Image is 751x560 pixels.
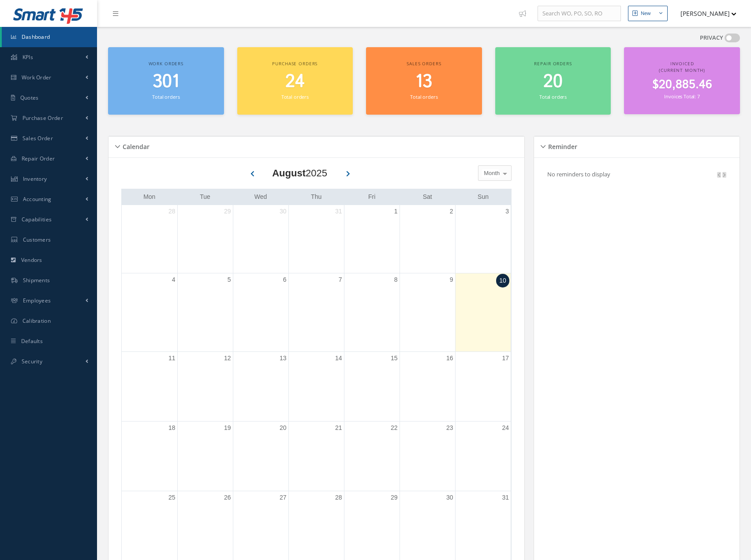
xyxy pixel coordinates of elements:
[400,205,455,273] td: August 2, 2025
[700,34,723,42] label: PRIVACY
[448,273,455,286] a: August 9, 2025
[177,421,233,491] td: August 19, 2025
[455,421,511,491] td: August 24, 2025
[222,352,233,365] a: August 12, 2025
[22,317,51,325] span: Calibration
[122,421,177,491] td: August 18, 2025
[253,191,269,202] a: Wednesday
[21,337,43,345] span: Defaults
[272,166,327,180] div: 2025
[400,352,455,422] td: August 16, 2025
[167,205,177,218] a: July 28, 2025
[641,10,651,17] div: New
[448,205,455,218] a: August 2, 2025
[389,491,400,504] a: August 29, 2025
[389,352,400,365] a: August 15, 2025
[288,273,344,352] td: August 7, 2025
[500,422,511,434] a: August 24, 2025
[278,352,288,365] a: August 13, 2025
[22,33,50,41] span: Dashboard
[20,94,39,101] span: Quotes
[177,273,233,352] td: August 5, 2025
[500,352,511,365] a: August 17, 2025
[23,236,51,243] span: Customers
[344,421,400,491] td: August 22, 2025
[233,273,288,352] td: August 6, 2025
[410,93,437,100] small: Total orders
[122,273,177,352] td: August 4, 2025
[167,491,177,504] a: August 25, 2025
[445,491,455,504] a: August 30, 2025
[222,491,233,504] a: August 26, 2025
[333,352,344,365] a: August 14, 2025
[278,491,288,504] a: August 27, 2025
[496,274,509,287] a: August 10, 2025
[670,60,694,67] span: Invoiced
[23,195,52,203] span: Accounting
[281,273,288,286] a: August 6, 2025
[167,352,177,365] a: August 11, 2025
[22,134,53,142] span: Sales Order
[288,352,344,422] td: August 14, 2025
[333,422,344,434] a: August 21, 2025
[538,6,621,22] input: Search WO, PO, SO, RO
[22,53,33,61] span: KPIs
[659,67,705,73] span: (Current Month)
[407,60,441,67] span: Sales orders
[153,69,179,94] span: 301
[226,273,233,286] a: August 5, 2025
[222,422,233,434] a: August 19, 2025
[152,93,179,100] small: Total orders
[455,352,511,422] td: August 17, 2025
[233,205,288,273] td: July 30, 2025
[167,422,177,434] a: August 18, 2025
[170,273,177,286] a: August 4, 2025
[272,168,306,179] b: August
[278,422,288,434] a: August 20, 2025
[392,273,400,286] a: August 8, 2025
[288,421,344,491] td: August 21, 2025
[344,205,400,273] td: August 1, 2025
[672,5,736,22] button: [PERSON_NAME]
[504,205,511,218] a: August 3, 2025
[22,155,55,162] span: Repair Order
[237,47,353,115] a: Purchase orders 24 Total orders
[534,60,572,67] span: Repair orders
[2,27,97,47] a: Dashboard
[108,47,224,115] a: Work orders 301 Total orders
[652,76,712,93] span: $20,885.46
[482,169,500,178] span: Month
[628,6,668,21] button: New
[22,74,52,81] span: Work Order
[333,491,344,504] a: August 28, 2025
[664,93,699,100] small: Invoices Total: 7
[389,422,400,434] a: August 22, 2025
[120,140,149,151] h5: Calendar
[285,69,305,94] span: 24
[177,205,233,273] td: July 29, 2025
[539,93,567,100] small: Total orders
[21,256,42,264] span: Vendors
[445,422,455,434] a: August 23, 2025
[455,273,511,352] td: August 10, 2025
[337,273,344,286] a: August 7, 2025
[495,47,611,115] a: Repair orders 20 Total orders
[23,297,51,304] span: Employees
[122,352,177,422] td: August 11, 2025
[278,205,288,218] a: July 30, 2025
[142,191,157,202] a: Monday
[272,60,318,67] span: Purchase orders
[366,191,377,202] a: Friday
[415,69,432,94] span: 13
[344,273,400,352] td: August 8, 2025
[421,191,434,202] a: Saturday
[309,191,323,202] a: Thursday
[281,93,309,100] small: Total orders
[624,47,740,114] a: Invoiced (Current Month) $20,885.46 Invoices Total: 7
[288,205,344,273] td: July 31, 2025
[476,191,490,202] a: Sunday
[198,191,212,202] a: Tuesday
[233,421,288,491] td: August 20, 2025
[222,205,233,218] a: July 29, 2025
[22,114,63,122] span: Purchase Order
